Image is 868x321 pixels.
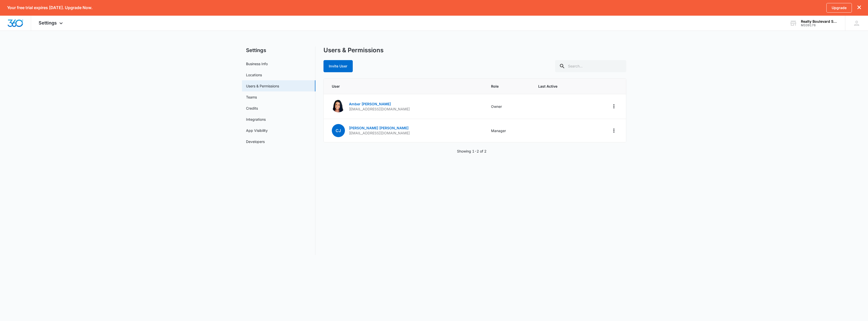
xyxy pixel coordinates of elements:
[246,117,266,122] a: Integrations
[332,109,345,113] a: Amber Fuller-Mcdade
[246,128,268,133] a: App Visibility
[610,127,618,135] button: Actions
[39,20,57,26] span: Settings
[246,139,265,144] a: Developers
[491,84,526,89] span: Role
[349,126,409,130] a: [PERSON_NAME] [PERSON_NAME]
[610,102,618,110] button: Actions
[485,94,532,119] td: Owner
[538,84,581,89] span: Last Active
[246,61,268,66] a: Business Info
[246,106,258,111] a: Credits
[242,46,315,54] h2: Settings
[323,60,353,72] button: Invite User
[31,16,72,31] div: Settings
[349,102,391,106] a: Amber [PERSON_NAME]
[349,131,410,136] p: [EMAIL_ADDRESS][DOMAIN_NAME]
[7,5,92,10] p: Your free trial expires [DATE]. Upgrade Now.
[485,119,532,142] td: Manager
[323,46,384,54] h1: Users & Permissions
[349,107,410,112] p: [EMAIL_ADDRESS][DOMAIN_NAME]
[457,149,486,154] p: Showing 1-2 of 2
[246,94,257,100] a: Teams
[323,64,353,68] a: Invite User
[555,60,626,72] input: Search...
[801,19,838,23] div: account name
[246,83,279,89] a: Users & Permissions
[826,3,852,13] a: Upgrade
[332,84,479,89] span: User
[332,129,345,133] a: CJ
[857,5,861,10] button: dismiss this dialog
[246,72,262,78] a: Locations
[332,124,345,137] span: CJ
[801,23,838,27] div: account id
[332,99,345,112] img: Amber Fuller-Mcdade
